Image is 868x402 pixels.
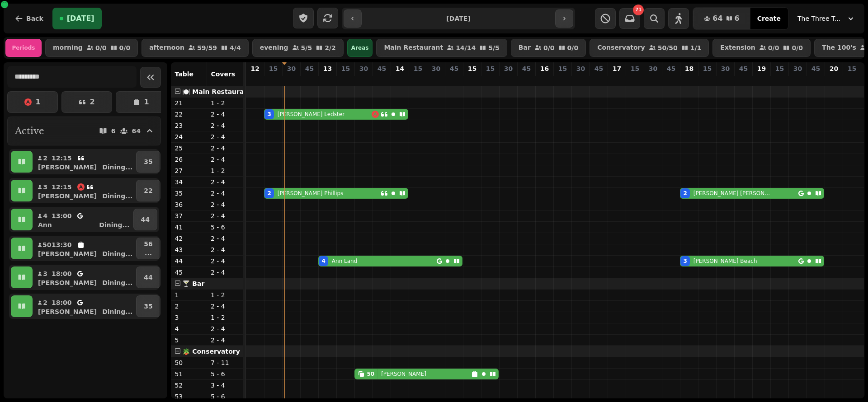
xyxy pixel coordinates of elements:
p: 2 - 4 [211,324,240,333]
p: 30 [793,64,802,73]
p: 1 - 2 [211,290,240,299]
p: 2 - 4 [211,211,240,220]
p: 52 [175,381,203,390]
p: 6 [111,128,116,134]
p: 35 [144,157,152,166]
p: 13 [323,64,332,73]
p: [PERSON_NAME] [381,370,426,378]
p: 1 - 2 [211,98,240,108]
p: 45 [450,64,458,73]
p: 1 / 1 [690,45,702,51]
p: 14 / 14 [456,45,476,51]
p: 2 [42,298,48,307]
p: 5 - 6 [211,223,240,232]
p: 0 [830,75,837,84]
p: 15 [775,64,784,73]
button: 56... [136,238,160,259]
button: 1 [7,91,58,113]
p: 0 [577,75,584,84]
p: 0 / 0 [567,45,579,51]
p: 5 - 6 [211,369,240,379]
p: evening [260,44,288,51]
p: [PERSON_NAME] Beach [693,257,757,265]
p: [PERSON_NAME] [38,249,97,258]
p: 51 [175,369,203,379]
p: [PERSON_NAME] [38,307,97,316]
p: 18:00 [52,298,72,307]
p: 0 [631,75,638,84]
p: 15 [558,64,567,73]
button: Back [7,8,51,29]
p: 36 [175,200,203,209]
p: [PERSON_NAME] [38,192,97,201]
p: 5 [175,336,203,345]
p: 2 - 4 [211,302,240,311]
p: 45 [594,64,603,73]
button: [DATE] [52,8,102,29]
p: 0 [595,75,602,84]
span: 🪴 Conservatory [182,348,240,355]
p: morning [53,44,83,51]
p: 4 [324,75,331,84]
p: The 100's [822,44,856,51]
span: Back [26,15,43,22]
p: 59 / 59 [197,45,217,51]
p: 2 - 4 [211,121,240,130]
p: 15 [341,64,350,73]
p: 0 [812,75,819,84]
p: 15 [414,64,422,73]
p: 1 [144,98,149,106]
p: 4 / 4 [230,45,241,51]
p: 0 [848,75,855,84]
p: 15 [848,64,856,73]
p: ... [144,248,152,257]
p: 3 [175,313,203,322]
span: 6 [735,15,740,22]
p: 5 [685,75,693,84]
span: Covers [211,70,235,78]
p: 0 [505,75,512,84]
p: 0 / 0 [95,45,107,51]
p: 45 [377,64,386,73]
p: 13:30 [52,240,72,249]
p: 1 - 2 [211,313,240,322]
button: Main Restaurant14/145/5 [376,39,507,57]
button: 44 [136,266,160,288]
p: 1 [35,98,40,106]
div: Areas [347,39,373,57]
button: Conservatory50/501/1 [590,39,709,57]
p: 13:00 [52,211,72,220]
p: 14 [396,64,404,73]
p: 2 - 4 [211,257,240,266]
p: 1 [175,290,203,299]
span: 71 [635,8,642,12]
p: 27 [175,166,203,175]
p: Ann [38,220,52,229]
button: Active664 [7,117,161,145]
p: 2 [42,154,48,163]
span: [DATE] [67,15,94,22]
p: 15 [703,64,712,73]
p: 0 [541,75,548,84]
p: 35 [144,302,152,311]
p: 5 [269,75,277,84]
p: 4 [175,324,203,333]
button: 212:15[PERSON_NAME]Dining... [34,151,134,173]
button: 35 [136,151,160,173]
p: 30 [504,64,513,73]
div: 2 [683,190,687,197]
p: 35 [175,189,203,198]
div: 3 [683,257,687,265]
p: Ann Land [332,257,358,265]
p: 2 - 4 [211,110,240,119]
p: Bar [519,44,531,51]
p: 0 [251,75,259,84]
p: 2 [90,98,94,106]
span: The Three Trees [797,14,843,23]
button: afternoon59/594/4 [142,39,249,57]
p: 15 [468,64,476,73]
p: 21 [175,98,203,108]
p: 18:00 [52,269,72,278]
p: 0 [414,75,421,84]
p: 0 [432,75,439,84]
